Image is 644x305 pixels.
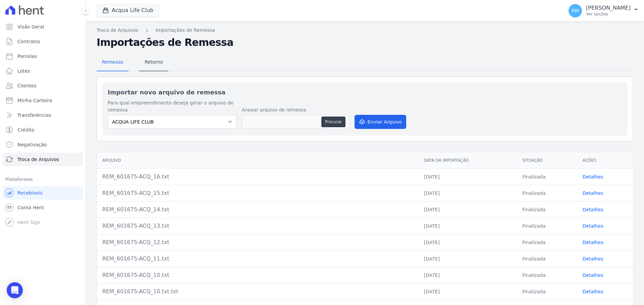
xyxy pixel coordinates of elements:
[5,175,80,183] div: Plataformas
[17,38,40,45] span: Contratos
[102,271,413,279] div: REM_601675-ACQ_10.txt
[583,223,603,229] a: Detalhes
[17,156,59,163] span: Troca de Arquivos
[419,218,517,234] td: [DATE]
[97,54,168,71] nav: Tab selector
[517,185,577,201] td: Finalizada
[3,108,83,122] a: Transferências
[419,152,517,169] th: Data da Importação
[517,267,577,283] td: Finalizada
[572,8,579,13] span: RM
[102,222,413,230] div: REM_601675-ACQ_13.txt
[17,53,37,60] span: Parcelas
[419,283,517,300] td: [DATE]
[17,189,43,196] span: Recebíveis
[17,127,35,133] span: Crédito
[3,94,83,107] a: Minha Carteira
[102,288,413,296] div: REM_601675-ACQ_10.txt.txt
[102,173,413,181] div: REM_601675-ACQ_16.txt
[17,23,44,30] span: Visão Geral
[97,36,633,49] h2: Importações de Remessa
[517,152,577,169] th: Situação
[3,186,83,200] a: Recebíveis
[97,4,159,17] button: Acqua Life Club
[419,201,517,218] td: [DATE]
[419,168,517,185] td: [DATE]
[563,1,644,20] button: RM [PERSON_NAME] Ver opções
[97,27,138,34] a: Troca de Arquivos
[17,97,52,104] span: Minha Carteira
[583,256,603,261] a: Detalhes
[17,82,36,89] span: Clientes
[517,201,577,218] td: Finalizada
[98,55,127,69] span: Remessa
[586,5,631,11] p: [PERSON_NAME]
[3,123,83,137] a: Crédito
[3,64,83,78] a: Lotes
[3,201,83,214] a: Conta Hent
[419,267,517,283] td: [DATE]
[141,55,167,69] span: Retorno
[517,168,577,185] td: Finalizada
[419,234,517,250] td: [DATE]
[17,141,47,148] span: Negativação
[583,190,603,196] a: Detalhes
[17,68,30,74] span: Lotes
[3,138,83,151] a: Negativação
[3,153,83,166] a: Troca de Arquivos
[97,27,633,34] nav: Breadcrumb
[17,204,44,211] span: Conta Hent
[583,240,603,245] a: Detalhes
[583,273,603,278] a: Detalhes
[583,289,603,294] a: Detalhes
[108,99,236,113] label: Para qual empreendimento deseja gerar o arquivo de remessa
[419,250,517,267] td: [DATE]
[156,27,215,34] a: Importações de Remessa
[517,250,577,267] td: Finalizada
[139,54,168,71] a: Retorno
[577,152,633,169] th: Ações
[321,117,345,127] button: Procurar
[242,106,349,113] label: Anexar arquivo de remessa
[517,234,577,250] td: Finalizada
[3,35,83,48] a: Contratos
[3,50,83,63] a: Parcelas
[102,238,413,246] div: REM_601675-ACQ_12.txt
[419,185,517,201] td: [DATE]
[102,255,413,263] div: REM_601675-ACQ_11.txt
[17,112,51,119] span: Transferências
[102,206,413,214] div: REM_601675-ACQ_14.txt
[7,282,23,298] div: Open Intercom Messenger
[97,152,419,169] th: Arquivo
[3,79,83,92] a: Clientes
[3,20,83,33] a: Visão Geral
[583,174,603,179] a: Detalhes
[517,218,577,234] td: Finalizada
[517,283,577,300] td: Finalizada
[102,189,413,197] div: REM_601675-ACQ_15.txt
[97,54,128,71] a: Remessa
[108,88,622,97] h2: Importar novo arquivo de remessa
[586,11,631,17] p: Ver opções
[583,207,603,212] a: Detalhes
[355,115,406,129] button: Enviar Arquivo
